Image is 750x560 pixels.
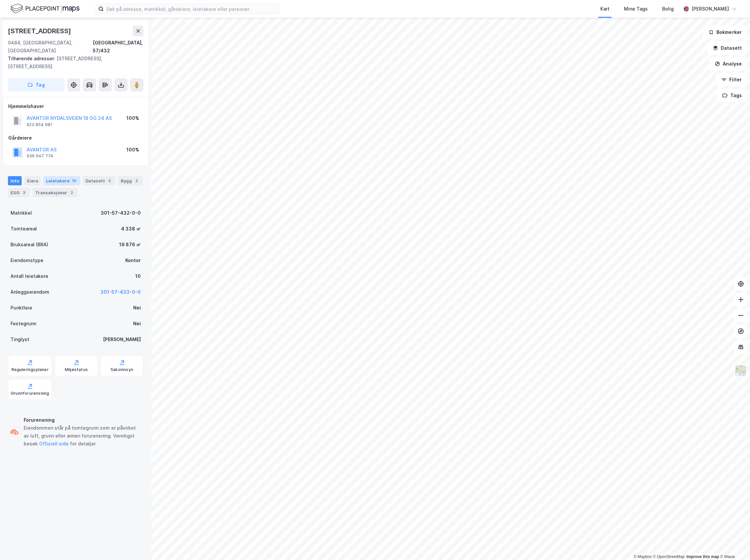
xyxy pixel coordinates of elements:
div: Nei [133,304,141,312]
iframe: Chat Widget [717,528,750,560]
div: Leietakere [43,176,80,185]
a: Improve this map [687,554,719,559]
div: [GEOGRAPHIC_DATA], 57/432 [93,39,143,55]
div: 2 [68,189,75,196]
span: Tilhørende adresser: [8,56,57,61]
input: Søk på adresse, matrikkel, gårdeiere, leietakere eller personer [104,4,279,14]
div: Info [8,176,22,185]
div: Saksinnsyn [111,367,133,372]
div: Kontrollprogram for chat [717,528,750,560]
div: Kontor [125,256,141,264]
div: 3 [21,189,27,196]
button: Tags [717,89,747,102]
button: Analyse [709,57,747,70]
div: 10 [135,272,141,280]
div: Eiendommen står på tomtegrunn som er påvirket av luft, grunn eller annen forurensning. Vennligst ... [24,424,141,448]
div: [PERSON_NAME] [691,5,729,13]
div: 2 [133,177,140,184]
div: ESG [8,188,30,197]
div: Eiendomstype [11,256,43,264]
div: [STREET_ADDRESS], [STREET_ADDRESS] [8,55,138,70]
div: Gårdeiere [8,134,143,142]
div: Reguleringsplaner [12,367,49,372]
div: 923 854 681 [27,122,52,127]
div: 301-57-432-0-0 [101,209,141,217]
div: 4 338 ㎡ [121,225,141,233]
button: 301-57-433-0-0 [100,288,141,296]
div: Datasett [83,176,115,185]
div: Forurensning [24,416,141,424]
div: Punktleie [11,304,32,312]
a: OpenStreetMap [653,554,685,559]
div: Tinglyst [11,335,29,343]
button: Bokmerker [703,26,747,39]
div: 100% [126,114,139,122]
div: 0484, [GEOGRAPHIC_DATA], [GEOGRAPHIC_DATA] [8,39,93,55]
button: Tag [8,78,64,92]
div: Matrikkel [11,209,32,217]
div: Grunnforurensning [11,391,49,396]
div: Mine Tags [624,5,648,13]
div: 19 876 ㎡ [119,241,141,249]
div: Nei [133,320,141,328]
div: 100% [126,146,139,154]
div: [PERSON_NAME] [103,335,141,343]
div: 5 [106,177,113,184]
img: logo.f888ab2527a4732fd821a326f86c7f29.svg [11,3,80,14]
div: Tomteareal [11,225,37,233]
div: Transaksjoner [33,188,78,197]
div: 936 647 774 [27,153,53,159]
div: Kart [600,5,610,13]
div: Bygg [118,176,142,185]
div: Festegrunn [11,320,36,328]
div: Bolig [662,5,674,13]
div: [STREET_ADDRESS] [8,26,72,36]
a: Mapbox [634,554,652,559]
div: Bruksareal (BRA) [11,241,48,249]
div: Antall leietakere [11,272,48,280]
div: Hjemmelshaver [8,102,143,110]
button: Datasett [707,41,747,55]
img: Z [735,364,747,377]
div: Miljøstatus [65,367,88,372]
div: 10 [71,177,78,184]
div: Eiere [24,176,41,185]
div: Anleggseiendom [11,288,49,296]
button: Filter [716,73,747,86]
